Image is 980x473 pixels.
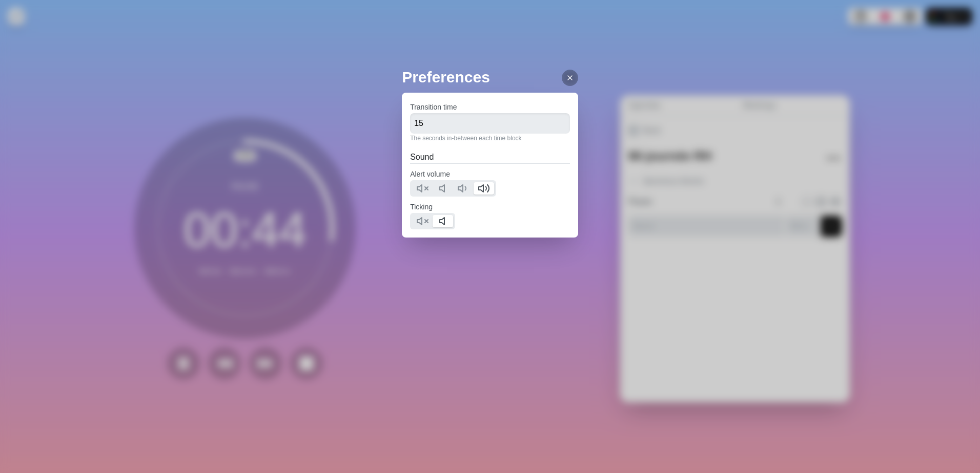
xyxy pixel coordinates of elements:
[410,203,433,211] label: Ticking
[410,170,450,178] label: Alert volume
[410,134,570,143] p: The seconds in-between each time block
[410,151,570,163] h2: Sound
[410,103,457,111] label: Transition time
[402,66,578,89] h2: Preferences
